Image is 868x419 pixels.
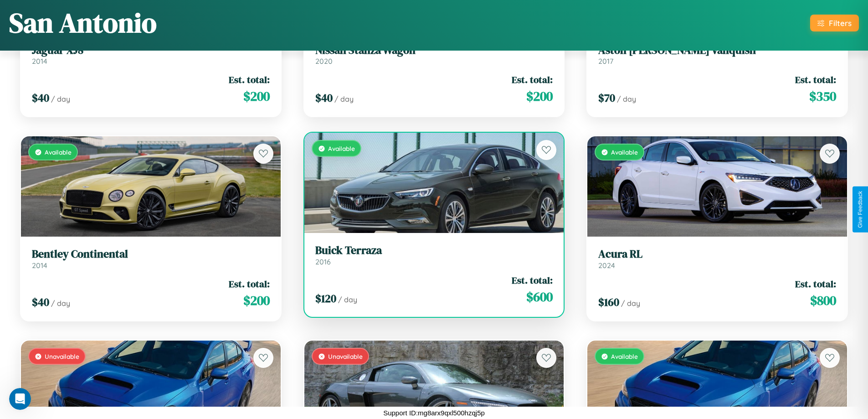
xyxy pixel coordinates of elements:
[526,288,553,306] span: $ 600
[315,90,333,105] span: $ 40
[328,352,363,360] span: Unavailable
[526,87,553,105] span: $ 200
[51,299,70,308] span: / day
[512,274,553,287] span: Est. total:
[32,295,49,310] span: $ 40
[598,248,836,270] a: Acura RL2024
[315,44,553,66] a: Nissan Stanza Wagon2020
[328,145,355,152] span: Available
[598,44,836,57] h3: Aston [PERSON_NAME] Vanquish
[315,244,553,257] h3: Buick Terraza
[829,18,852,28] div: Filters
[810,291,836,310] span: $ 800
[857,191,863,228] div: Give Feedback
[810,15,859,31] button: Filters
[32,248,270,270] a: Bentley Continental2014
[315,257,331,266] span: 2016
[32,44,270,66] a: Jaguar XJ82014
[9,4,157,41] h1: San Antonio
[795,277,836,290] span: Est. total:
[598,44,836,66] a: Aston [PERSON_NAME] Vanquish2017
[32,261,47,270] span: 2014
[617,94,636,103] span: / day
[598,90,615,105] span: $ 70
[598,261,615,270] span: 2024
[243,87,270,105] span: $ 200
[598,57,613,66] span: 2017
[338,295,357,304] span: / day
[611,148,638,156] span: Available
[32,57,47,66] span: 2014
[315,244,553,266] a: Buick Terraza2016
[229,73,270,86] span: Est. total:
[32,90,49,105] span: $ 40
[611,352,638,360] span: Available
[512,73,553,86] span: Est. total:
[383,407,485,419] p: Support ID: mg8arx9qxl500hzqj5p
[229,277,270,290] span: Est. total:
[9,388,31,410] iframe: Intercom live chat
[45,352,79,360] span: Unavailable
[32,248,270,261] h3: Bentley Continental
[51,94,70,103] span: / day
[621,299,640,308] span: / day
[243,291,270,310] span: $ 200
[45,148,72,156] span: Available
[315,291,336,306] span: $ 120
[795,73,836,86] span: Est. total:
[598,248,836,261] h3: Acura RL
[809,87,836,105] span: $ 350
[315,57,333,66] span: 2020
[598,295,619,310] span: $ 160
[334,94,354,103] span: / day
